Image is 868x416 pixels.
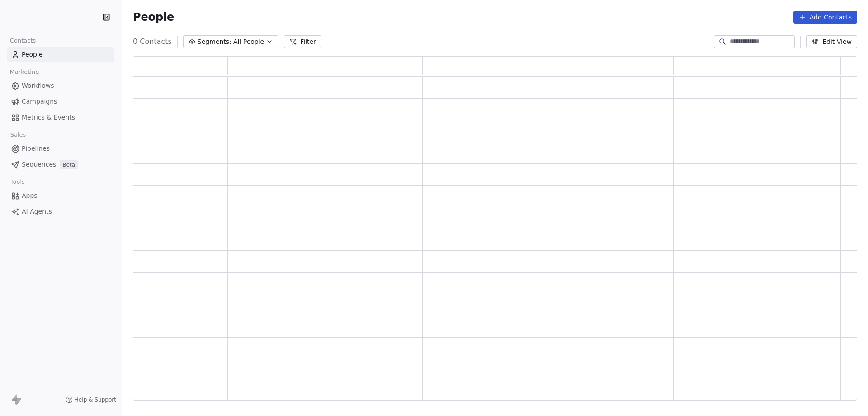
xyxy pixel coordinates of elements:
span: Beta [60,160,78,169]
a: Campaigns [7,94,114,109]
a: AI Agents [7,204,114,219]
a: Help & Support [66,396,116,403]
span: Tools [6,175,28,189]
span: Campaigns [22,97,57,106]
a: Metrics & Events [7,110,114,125]
span: AI Agents [22,207,52,216]
span: 0 Contacts [133,36,172,47]
a: Pipelines [7,141,114,156]
span: Contacts [6,34,40,48]
a: Apps [7,188,114,203]
span: Help & Support [75,396,116,403]
span: Sales [6,128,30,142]
span: Marketing [6,65,43,79]
span: Apps [22,191,38,201]
button: Edit View [806,35,857,48]
span: People [133,10,174,24]
span: People [22,50,43,59]
span: All People [233,37,264,47]
a: Workflows [7,78,114,93]
span: Sequences [22,160,56,169]
a: People [7,47,114,62]
button: Add Contacts [793,11,857,24]
span: Metrics & Events [22,113,75,122]
span: Segments: [198,37,231,47]
a: SequencesBeta [7,157,114,172]
button: Filter [284,35,321,48]
span: Workflows [22,81,54,91]
span: Pipelines [22,144,50,153]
